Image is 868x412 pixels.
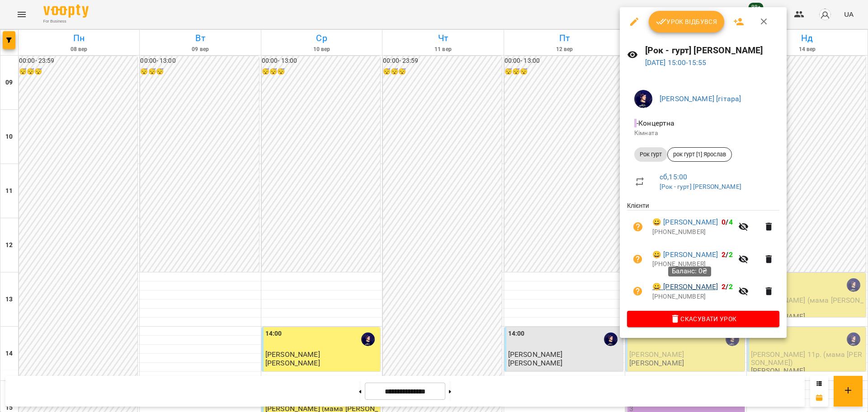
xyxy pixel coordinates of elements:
a: [DATE] 15:00-15:55 [645,58,707,67]
b: / [722,282,732,291]
ul: Клієнти [627,201,779,311]
button: Візит ще не сплачено. Додати оплату? [627,216,649,238]
span: 4 [729,218,733,226]
b: / [722,218,732,226]
button: Скасувати Урок [627,311,779,327]
h6: [Рок - гурт] [PERSON_NAME] [645,43,780,57]
p: [PHONE_NUMBER] [652,228,733,237]
p: [PHONE_NUMBER] [652,292,733,301]
a: [Рок - гурт] [PERSON_NAME] [660,183,741,190]
span: Урок відбувся [656,16,717,27]
p: Кімната [634,129,772,138]
a: [PERSON_NAME] [гітара] [660,94,741,103]
b: / [722,250,732,259]
a: 😀 [PERSON_NAME] [652,249,718,260]
span: 0 [722,218,726,226]
span: 2 [729,282,733,291]
span: 2 [722,250,726,259]
span: 2 [729,250,733,259]
span: - Концертна [634,119,677,127]
span: Скасувати Урок [634,314,772,324]
a: сб , 15:00 [660,173,687,181]
p: [PHONE_NUMBER] [652,260,733,269]
button: Візит ще не сплачено. Додати оплату? [627,281,649,302]
span: Рок гурт [634,150,667,159]
a: 😀 [PERSON_NAME] [652,281,718,292]
button: Візит ще не сплачено. Додати оплату? [627,248,649,270]
div: рок гурт [1] Ярослав [667,147,732,162]
a: 😀 [PERSON_NAME] [652,217,718,228]
img: 2ef3b1ffdbd1dc356e5a682a3f6c6ed3.png [634,90,652,108]
span: рок гурт [1] Ярослав [668,150,731,159]
span: 2 [722,282,726,291]
button: Урок відбувся [649,11,725,33]
span: Баланс: 0₴ [672,267,708,275]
